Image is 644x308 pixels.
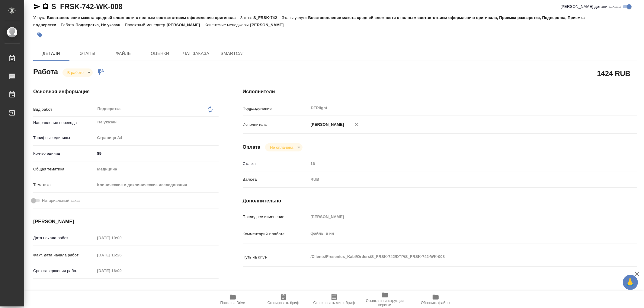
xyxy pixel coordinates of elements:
[33,252,95,258] p: Факт. дата начала работ
[95,266,148,275] input: Пустое поле
[95,290,148,298] input: Пустое поле
[243,176,309,183] p: Валюта
[625,276,636,289] span: 🙏
[243,231,309,237] p: Комментарий к работе
[95,164,219,174] div: Медицина
[75,23,125,27] p: Подверстка, Не указан
[243,161,309,167] p: Ставка
[410,291,461,308] button: Обновить файлы
[33,120,95,126] p: Направление перевода
[33,3,40,10] button: Скопировать ссылку для ЯМессенджера
[95,251,148,259] input: Пустое поле
[33,151,95,157] p: Кол-во единиц
[42,198,80,204] span: Нотариальный заказ
[95,180,219,190] div: Клинические и доклинические исследования
[182,50,211,57] span: Чат заказа
[33,268,95,274] p: Срок завершения работ
[61,23,75,27] p: Работа
[250,23,288,27] p: [PERSON_NAME]
[350,118,363,131] button: Удалить исполнителя
[33,66,58,77] h2: Работа
[47,15,240,20] p: Восстановление макета средней сложности с полным соответствием оформлению оригинала
[561,4,621,10] span: [PERSON_NAME] детали заказа
[309,122,344,128] p: [PERSON_NAME]
[220,301,245,305] span: Папка на Drive
[167,23,205,27] p: [PERSON_NAME]
[597,68,630,78] h2: 1424 RUB
[95,233,148,242] input: Пустое поле
[309,212,604,221] input: Пустое поле
[265,143,302,151] div: В работе
[268,145,295,150] button: Не оплачена
[243,214,309,220] p: Последнее изменение
[309,252,604,262] textarea: /Clients/Fresenius_Kabi/Orders/S_FRSK-742/DTP/S_FRSK-742-WK-008
[258,291,309,308] button: Скопировать бриф
[33,106,95,113] p: Вид работ
[243,122,309,128] p: Исполнитель
[125,23,167,27] p: Проектный менеджер
[33,235,95,241] p: Дата начала работ
[37,50,66,57] span: Детали
[33,135,95,141] p: Тарифные единицы
[243,144,261,151] h4: Оплата
[95,133,219,143] div: Страница А4
[313,301,355,305] span: Скопировать мини-бриф
[33,88,219,95] h4: Основная информация
[109,50,138,57] span: Файлы
[33,15,47,20] p: Услуга
[33,15,585,27] p: Восстановление макета средней сложности с полным соответствием оформлению оригинала, Приемка разв...
[33,166,95,172] p: Общая тематика
[95,149,219,158] input: ✎ Введи что-нибудь
[243,197,637,205] h4: Дополнительно
[33,218,219,225] h4: [PERSON_NAME]
[309,174,604,185] div: RUB
[33,182,95,188] p: Тематика
[218,50,247,57] span: SmartCat
[207,291,258,308] button: Папка на Drive
[268,301,299,305] span: Скопировать бриф
[309,228,604,239] textarea: файлы в ин
[73,50,102,57] span: Этапы
[240,15,253,20] p: Заказ:
[146,50,175,57] span: Оценки
[363,299,407,307] span: Ссылка на инструкции верстки
[66,70,85,75] button: В работе
[62,68,93,77] div: В работе
[243,106,309,112] p: Подразделение
[360,291,410,308] button: Ссылка на инструкции верстки
[51,2,122,11] a: S_FRSK-742-WK-008
[421,301,450,305] span: Обновить файлы
[243,88,637,95] h4: Исполнители
[282,15,308,20] p: Этапы услуги
[33,28,46,42] button: Добавить тэг
[309,291,360,308] button: Скопировать мини-бриф
[623,275,638,290] button: 🙏
[205,23,250,27] p: Клиентские менеджеры
[243,254,309,260] p: Путь на drive
[253,15,282,20] p: S_FRSK-742
[309,159,604,168] input: Пустое поле
[42,3,49,10] button: Скопировать ссылку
